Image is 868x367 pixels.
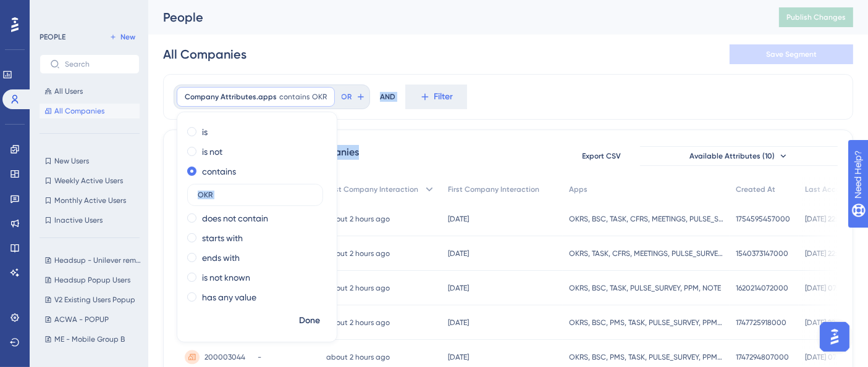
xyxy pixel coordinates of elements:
[736,249,788,258] span: 1540373147000
[54,275,130,285] span: Headsup Popup Users
[434,89,453,104] span: Filter
[40,332,147,347] button: ME - Mobile Group B
[571,146,633,166] button: Export CSV
[569,318,723,328] span: OKRS, BSC, PMS, TASK, PULSE_SURVEY, PPM, NOTE
[40,173,140,188] button: Weekly Active Users
[448,353,469,361] time: [DATE]
[40,154,140,168] button: New Users
[326,249,390,258] time: about 2 hours ago
[448,249,469,258] time: [DATE]
[54,106,104,116] span: All Companies
[805,283,853,293] span: [DATE] 07:22:31
[736,352,789,362] span: 1747294807000
[326,353,390,361] time: about 2 hours ago
[816,318,853,355] iframe: UserGuiding AI Assistant Launcher
[202,250,240,265] label: ends with
[569,283,721,293] span: OKRS, BSC, TASK, PULSE_SURVEY, PPM, NOTE
[202,270,250,285] label: is not known
[40,32,65,42] div: PEOPLE
[54,334,125,344] span: ME - Mobile Group B
[40,84,140,99] button: All Users
[805,249,855,258] span: [DATE] 22:22:30
[805,184,867,194] span: Last Access Date
[54,255,142,265] span: Headsup - Unilever removed
[342,92,352,102] span: OR
[54,315,109,324] span: ACWA - POPUP
[40,292,147,307] button: V2 Existing Users Popup
[202,231,243,245] label: starts with
[736,318,786,328] span: 1747725918000
[202,211,268,226] label: does not contain
[569,214,723,224] span: OKRS, BSC, TASK, CFRS, MEETINGS, PULSE_SURVEY, PPM, NOTE
[805,214,855,224] span: [DATE] 22:23:03
[40,273,147,287] button: Headsup Popup Users
[689,151,775,161] span: Available Attributes (10)
[163,9,748,26] div: People
[54,295,135,305] span: V2 Existing Users Popup
[405,85,467,109] button: Filter
[569,352,723,362] span: OKRS, BSC, PMS, TASK, PULSE_SURVEY, PPM, NOTE
[736,184,775,194] span: Created At
[326,184,418,194] span: Last Company Interaction
[380,85,395,109] div: AND
[779,7,853,27] button: Publish Changes
[805,352,856,362] span: [DATE] 07:22:04
[736,214,790,224] span: 1754595457000
[185,92,277,102] span: Company Attributes.apps
[202,164,236,179] label: contains
[312,92,327,102] span: OKR
[198,191,313,199] input: Type the value
[40,312,147,327] button: ACWA - POPUP
[736,283,788,293] span: 1620214072000
[583,151,622,161] span: Export CSV
[279,92,310,102] span: contains
[340,87,367,107] button: OR
[40,193,140,208] button: Monthly Active Users
[40,253,147,268] button: Headsup - Unilever removed
[805,318,854,328] span: [DATE] 22:19:50
[569,184,588,194] span: Apps
[326,318,390,327] time: about 2 hours ago
[448,215,469,223] time: [DATE]
[54,86,83,96] span: All Users
[202,144,222,159] label: is not
[120,32,135,42] span: New
[65,60,129,68] input: Search
[326,215,390,223] time: about 2 hours ago
[448,318,469,327] time: [DATE]
[202,290,256,305] label: has any value
[292,310,327,332] button: Done
[54,176,123,186] span: Weekly Active Users
[730,44,853,64] button: Save Segment
[786,12,846,22] span: Publish Changes
[202,125,208,139] label: is
[40,213,140,228] button: Inactive Users
[54,156,89,166] span: New Users
[569,249,723,258] span: OKRS, TASK, CFRS, MEETINGS, PULSE_SURVEY, PPM, NOTE
[105,30,140,44] button: New
[40,104,140,118] button: All Companies
[640,146,838,166] button: Available Attributes (10)
[448,284,469,292] time: [DATE]
[204,352,245,362] span: 200003044
[299,313,320,328] span: Done
[448,184,539,194] span: First Company Interaction
[29,3,77,18] span: Need Help?
[54,215,103,225] span: Inactive Users
[766,49,817,59] span: Save Segment
[258,352,261,362] span: -
[326,284,390,292] time: about 2 hours ago
[54,196,126,205] span: Monthly Active Users
[163,46,246,63] div: All Companies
